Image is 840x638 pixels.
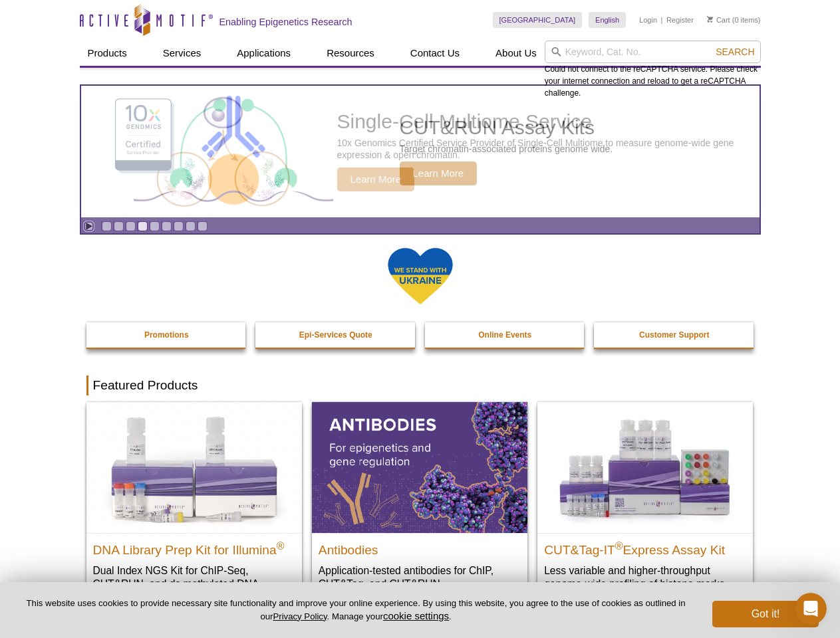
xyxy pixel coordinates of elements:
a: Resources [319,41,382,66]
strong: Customer Support [639,330,709,340]
h2: Enabling Epigenetics Research [219,16,352,28]
a: Go to slide 8 [186,221,196,231]
p: This website uses cookies to provide necessary site functionality and improve your online experie... [21,597,690,623]
sup: ® [615,540,623,551]
li: | [661,12,663,28]
a: All Antibodies Antibodies Application-tested antibodies for ChIP, CUT&Tag, and CUT&RUN. [312,402,527,603]
img: We Stand With Ukraine [387,247,454,306]
a: Epi-Services Quote [255,322,416,348]
a: Go to slide 5 [150,221,160,231]
a: Customer Support [594,322,755,348]
a: Applications [229,41,299,66]
img: Your Cart [707,16,713,23]
a: Online Events [425,322,586,348]
img: CUT&Tag-IT® Express Assay Kit [537,402,753,532]
p: Target chromatin-associated proteins genome wide. [400,143,613,155]
a: English [589,12,626,28]
a: Privacy Policy [273,611,327,621]
span: Learn More [400,161,478,185]
img: CUT&RUN Assay Kits [134,91,333,213]
a: Login [639,15,657,25]
a: Services [155,41,210,66]
a: Contact Us [402,41,468,66]
strong: Online Events [478,330,531,340]
button: Got it! [712,601,819,627]
p: Less variable and higher-throughput genome-wide profiling of histone marks​. [544,564,746,591]
a: Promotions [86,322,247,348]
strong: Epi-Services Quote [299,330,372,340]
button: Search [712,46,758,58]
li: (0 items) [707,12,761,28]
h2: CUT&RUN Assay Kits [400,118,613,138]
a: Go to slide 2 [114,221,124,231]
a: Go to slide 3 [126,221,136,231]
a: Cart [707,15,730,25]
a: Register [666,15,694,25]
a: CUT&Tag-IT® Express Assay Kit CUT&Tag-IT®Express Assay Kit Less variable and higher-throughput ge... [537,402,753,603]
h2: Featured Products [86,375,754,395]
sup: ® [277,540,285,551]
a: Go to slide 7 [174,221,184,231]
div: Could not connect to the reCAPTCHA service. Please check your internet connection and reload to g... [545,41,761,99]
img: All Antibodies [312,402,527,532]
a: Products [80,41,135,66]
button: cookie settings [383,610,449,621]
h2: DNA Library Prep Kit for Illumina [93,537,295,557]
h2: CUT&Tag-IT Express Assay Kit [544,537,746,557]
a: Go to slide 9 [198,221,208,231]
input: Keyword, Cat. No. [545,41,761,63]
span: Search [716,47,754,57]
a: CUT&RUN Assay Kits CUT&RUN Assay Kits Target chromatin-associated proteins genome wide. Learn More [81,86,760,217]
p: Application-tested antibodies for ChIP, CUT&Tag, and CUT&RUN. [319,564,521,591]
p: Dual Index NGS Kit for ChIP-Seq, CUT&RUN, and ds methylated DNA assays. [93,564,295,604]
strong: Promotions [144,330,189,340]
img: DNA Library Prep Kit for Illumina [86,402,302,532]
iframe: Intercom live chat [795,593,827,625]
a: Go to slide 4 [138,221,148,231]
a: [GEOGRAPHIC_DATA] [493,12,583,28]
a: Go to slide 1 [102,221,112,231]
a: Toggle autoplay [84,221,94,231]
a: DNA Library Prep Kit for Illumina DNA Library Prep Kit for Illumina® Dual Index NGS Kit for ChIP-... [86,402,302,617]
a: Go to slide 6 [162,221,172,231]
h2: Antibodies [319,537,521,557]
article: CUT&RUN Assay Kits [81,86,760,217]
a: About Us [488,41,545,66]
